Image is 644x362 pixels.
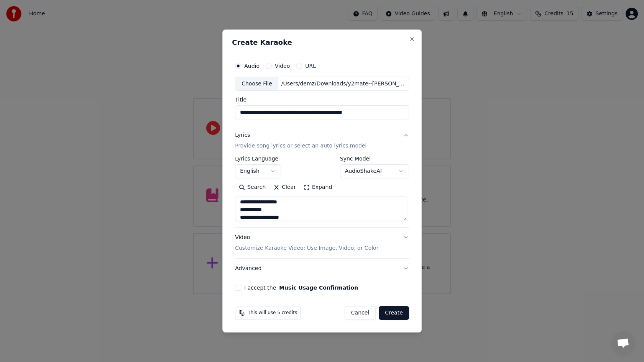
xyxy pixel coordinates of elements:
[275,63,290,69] label: Video
[278,80,409,88] div: /Users/demz/Downloads/y2mate--[PERSON_NAME]-I-Will-Always-Love-You-Lyrics.mp3
[235,259,409,278] button: Advanced
[279,285,358,290] button: I accept the
[235,132,250,139] div: Lyrics
[248,310,297,316] span: This will use 5 credits
[269,182,300,194] button: Clear
[235,244,378,252] p: Customize Karaoke Video: Use Image, Video, or Color
[235,126,409,156] button: LyricsProvide song lyrics or select an auto lyrics model
[235,97,409,103] label: Title
[244,63,260,69] label: Audio
[235,228,409,259] button: VideoCustomize Karaoke Video: Use Image, Video, or Color
[345,306,376,320] button: Cancel
[235,156,281,162] label: Lyrics Language
[340,156,409,162] label: Sync Model
[244,285,358,290] label: I accept the
[235,156,409,228] div: LyricsProvide song lyrics or select an auto lyrics model
[300,182,336,194] button: Expand
[379,306,409,320] button: Create
[235,143,366,150] p: Provide song lyrics or select an auto lyrics model
[235,182,269,194] button: Search
[235,77,278,91] div: Choose File
[232,39,412,46] h2: Create Karaoke
[305,63,316,69] label: URL
[235,234,378,252] div: Video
